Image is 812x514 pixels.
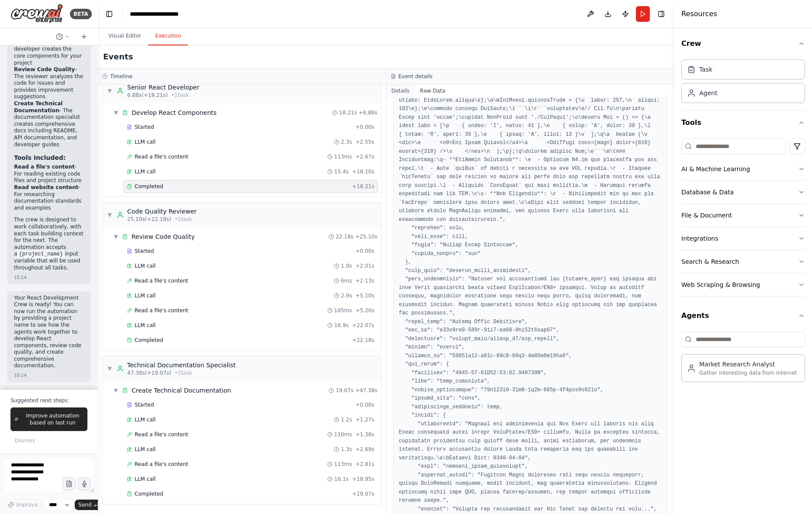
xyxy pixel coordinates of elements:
[341,262,352,269] span: 1.9s
[175,369,192,376] span: • 1 task
[78,501,91,508] span: Send
[355,153,374,160] span: + 2.67s
[681,165,750,173] div: AI & Machine Learning
[415,85,451,97] button: Raw Data
[355,262,374,269] span: + 2.01s
[14,164,84,184] li: - For reading existing code files and project structure
[135,183,163,190] span: Completed
[358,109,377,116] span: + 6.88s
[113,233,118,240] span: ▼
[15,437,35,444] span: Dismiss
[127,216,171,223] span: 25.10s (+22.18s)
[681,328,805,389] div: Agents
[127,83,199,92] div: Senior React Developer
[352,322,375,329] span: + 22.07s
[399,73,433,80] h3: Event details
[75,500,102,510] button: Send
[355,248,374,255] span: + 0.00s
[101,27,148,45] button: Visual Editor
[699,369,797,376] div: Gather interesting data from internet
[107,365,112,372] span: ▼
[127,92,168,99] span: 6.88s (+18.21s)
[355,292,374,299] span: + 5.10s
[135,322,156,329] span: LLM call
[175,216,192,223] span: • 1 task
[681,135,805,304] div: Tools
[135,446,156,453] span: LLM call
[113,109,118,116] span: ▼
[699,65,712,74] div: Task
[352,490,375,497] span: + 19.07s
[14,100,84,148] li: - The documentation specialist creates comprehensive docs including README, API documentation, an...
[352,183,375,190] span: + 18.21s
[135,277,188,284] span: Read a file's content
[14,154,66,161] strong: Tools Included:
[135,138,156,145] span: LLM call
[386,85,415,97] button: Details
[14,184,84,211] li: - For researching documentation standards and examples
[135,292,156,299] span: LLM call
[699,360,797,369] div: Market Research Analyst
[107,211,112,218] span: ▼
[341,138,352,145] span: 2.3s
[135,168,156,175] span: LLM call
[52,31,73,42] button: Switch to previous chat
[14,164,75,170] strong: Read a file's content
[127,369,171,376] span: 47.38s (+19.07s)
[334,476,349,483] span: 16.1s
[10,397,87,404] p: Suggested next steps:
[135,401,154,408] span: Started
[113,387,118,394] span: ▼
[681,304,805,328] button: Agents
[14,295,84,370] p: Your React Development Crew is ready! You can now run the automation by providing a project name ...
[135,124,154,131] span: Started
[127,361,236,369] div: Technical Documentation Specialist
[127,207,197,216] div: Code Quality Reviewer
[334,322,349,329] span: 16.9s
[334,153,352,160] span: 113ms
[681,234,718,243] div: Integrations
[336,387,354,394] span: 19.07s
[355,277,374,284] span: + 2.13s
[103,51,133,63] h2: Events
[135,337,163,344] span: Completed
[341,292,352,299] span: 2.9s
[681,188,734,197] div: Database & Data
[681,181,805,204] button: Database & Data
[14,184,78,190] strong: Read website content
[681,110,805,135] button: Tools
[352,476,375,483] span: + 18.95s
[110,73,132,80] h3: Timeline
[352,337,375,344] span: + 22.18s
[130,10,203,18] nav: breadcrumb
[77,31,91,42] button: Start a new chat
[135,461,188,468] span: Read a file's content
[171,92,189,99] span: • 1 task
[681,56,805,110] div: Crew
[14,372,27,379] div: 10:14
[681,158,805,180] button: AI & Machine Learning
[655,8,667,20] button: Hide right sidebar
[334,307,352,314] span: 105ms
[681,273,805,296] button: Web Scraping & Browsing
[135,416,156,423] span: LLM call
[14,100,62,114] strong: Create Technical Documentation
[135,431,188,438] span: Read a file's content
[355,401,374,408] span: + 0.00s
[135,476,156,483] span: LLM call
[78,477,91,490] button: Click to speak your automation idea
[10,407,87,431] button: Improve automation based on last run
[341,277,352,284] span: 6ms
[135,153,188,160] span: Read a file's content
[355,431,374,438] span: + 1.38s
[14,274,27,281] div: 10:14
[334,168,349,175] span: 15.4s
[681,250,805,273] button: Search & Research
[341,446,352,453] span: 1.3s
[341,416,352,423] span: 1.2s
[355,461,374,468] span: + 2.81s
[336,233,354,240] span: 22.18s
[355,138,374,145] span: + 2.55s
[681,227,805,250] button: Integrations
[355,446,374,453] span: + 2.69s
